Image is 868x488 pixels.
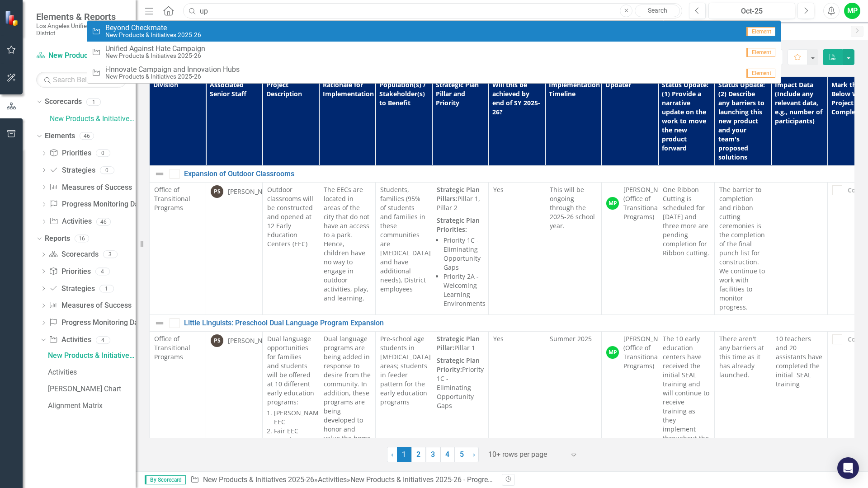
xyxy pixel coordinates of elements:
[708,3,795,19] button: Oct-25
[350,475,518,484] div: New Products & Initiatives 2025-26 - Progress Report
[49,183,132,193] a: Measures of Success
[50,114,136,124] a: New Products & Initiatives 2025-26
[5,10,20,26] img: ClearPoint Strategy
[318,475,347,484] a: Activities
[48,368,136,376] div: Activities
[49,216,91,227] a: Activities
[87,62,781,83] a: i-Innovate Campaign and Innovation HubsNew Products & Initiatives 2025-26Element
[489,183,545,315] td: Double-Click to Edit
[49,249,98,260] a: Scorecards
[103,251,118,258] div: 3
[844,3,860,19] button: MP
[623,185,674,221] div: [PERSON_NAME] (Office of Transitional Programs)
[473,450,475,459] span: ›
[49,335,91,345] a: Activities
[228,187,278,196] div: [PERSON_NAME]
[324,185,369,302] span: The EECs are located in areas of the city that do not have an access to a park. Hence, children h...
[274,436,314,454] li: Fourth St EEC
[443,272,484,308] li: Priority 2A - Welcoming Learning Environments
[96,150,110,157] div: 0
[87,42,781,62] a: Unified Against Hate CampaignNew Products & Initiatives 2025-26Element
[380,334,431,406] span: Pre-school age students in [MEDICAL_DATA] areas; students in feeder pattern for the early educati...
[105,73,240,80] small: New Products & Initiatives 2025-26
[606,346,619,359] div: MP
[49,165,95,176] a: Strategies
[46,399,136,413] a: Alignment Matrix
[36,72,127,88] input: Search Below...
[145,475,186,484] span: By Scorecard
[105,24,201,32] span: Beyond Checkmate
[274,427,314,436] li: Fair EEC
[154,334,190,361] span: Office of Transitional Programs
[100,166,114,174] div: 0
[391,450,393,459] span: ‹
[49,284,94,294] a: Strategies
[550,334,592,343] span: Summer 2025
[36,51,127,61] a: New Products & Initiatives 2025-26
[48,402,136,410] div: Alignment Matrix
[190,475,495,485] div: » »
[96,336,110,344] div: 4
[211,185,223,198] div: PS
[96,218,111,225] div: 46
[606,197,619,210] div: MP
[183,3,682,19] input: Search ClearPoint...
[397,447,411,462] span: 1
[663,334,710,452] p: The 10 early education centers have received the initial SEAL training and will continue to recei...
[228,336,278,345] div: [PERSON_NAME]
[203,475,314,484] a: New Products & Initiatives 2025-26
[45,131,75,141] a: Elements
[437,334,480,352] strong: Strategic Plan Pillar:
[105,66,240,74] span: i-Innovate Campaign and Innovation Hubs
[380,185,431,293] span: Students, families (95% of students and families in these communities are [MEDICAL_DATA] and have...
[49,148,91,159] a: Priorities
[48,385,136,393] div: [PERSON_NAME] Chart
[550,185,595,230] span: This will be ongoing through the 2025-26 school year.
[437,334,484,354] p: Pillar 1
[154,185,190,212] span: Office of Transitional Programs
[443,236,484,272] li: Priority 1C - Eliminating Opportunity Gaps
[437,185,480,203] strong: Strategic Plan Pillars:
[46,348,136,363] a: New Products & Initiatives 2025-26 - Progress Report
[46,382,136,396] a: [PERSON_NAME] Chart
[440,447,455,462] a: 4
[411,447,426,462] a: 2
[635,5,680,17] a: Search
[99,285,114,292] div: 1
[267,334,314,407] p: Dual language opportunities for families and students will be offered at 10 different early educa...
[771,183,828,315] td: Double-Click to Edit
[95,267,110,275] div: 4
[719,185,766,312] p: The barrier to completion and ribbon cutting ceremonies is the completion of the final punch list...
[715,183,771,315] td: Double-Click to Edit
[437,216,480,234] strong: Strategic Plan Priorities:
[154,169,165,179] img: Not Defined
[211,334,223,347] div: PS
[437,356,480,374] strong: Strategic Plan Priority:
[86,98,101,106] div: 1
[746,48,775,57] span: Element
[426,447,440,462] a: 3
[45,97,82,107] a: Scorecards
[712,6,792,17] div: Oct-25
[746,69,775,78] span: Element
[274,408,314,427] li: [PERSON_NAME] EEC
[80,132,94,140] div: 46
[663,185,710,258] p: One Ribbon Cutting is scheduled for [DATE] and three more are pending completion for Ribbon cutting.
[746,27,775,36] span: Element
[437,354,484,410] p: Priority 1C - Eliminating Opportunity Gaps
[105,45,205,53] span: Unified Against Hate Campaign
[48,352,136,360] div: New Products & Initiatives 2025-26 - Progress Report
[623,334,674,371] div: [PERSON_NAME] (Office of Transitional Programs)
[105,52,205,59] small: New Products & Initiatives 2025-26
[837,457,859,479] div: Open Intercom Messenger
[493,185,504,194] span: Yes
[49,267,90,277] a: Priorities
[36,11,127,22] span: Elements & Reports
[49,199,145,210] a: Progress Monitoring Data
[45,234,70,244] a: Reports
[658,183,715,315] td: Double-Click to Edit
[154,318,165,328] img: Not Defined
[36,22,127,37] small: Los Angeles Unified School District
[776,334,823,389] p: 10 teachers and 20 assistants have completed the initial SEAL training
